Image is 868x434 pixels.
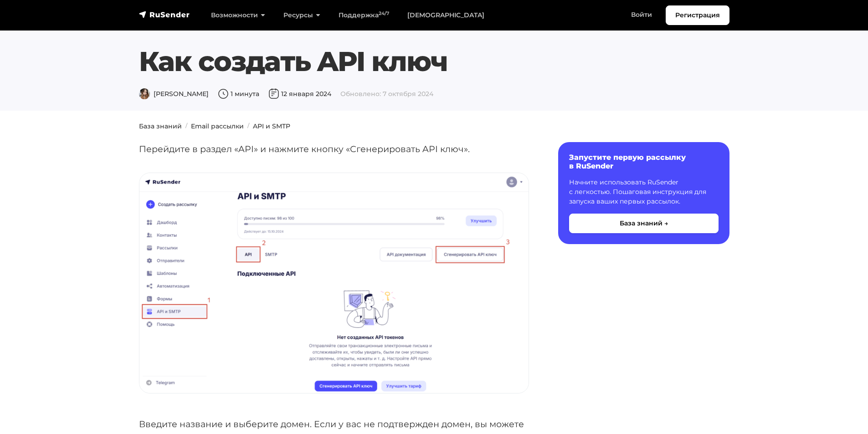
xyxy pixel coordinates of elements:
[139,173,529,393] img: Раздел API в RuSender
[202,6,274,25] a: Возможности
[139,45,729,78] h1: Как создать API ключ
[569,214,719,233] button: База знаний →
[622,5,661,24] a: Войти
[398,6,493,25] a: [DEMOGRAPHIC_DATA]
[379,10,389,16] sup: 24/7
[558,142,729,244] a: Запустите первую рассылку в RuSender Начните использовать RuSender с легкостью. Пошаговая инструк...
[134,122,735,131] nav: breadcrumb
[268,88,279,99] img: Дата публикации
[191,122,244,130] a: Email рассылки
[139,10,190,19] img: RuSender
[666,5,729,25] a: Регистрация
[139,90,209,98] span: [PERSON_NAME]
[253,122,290,130] a: API и SMTP
[268,90,331,98] span: 12 января 2024
[274,6,329,25] a: Ресурсы
[139,142,529,156] p: Перейдите в раздел «API» и нажмите кнопку «Сгенерировать API ключ».
[340,90,433,98] span: Обновлено: 7 октября 2024
[569,178,719,206] p: Начните использовать RuSender с легкостью. Пошаговая инструкция для запуска ваших первых рассылок.
[329,6,398,25] a: Поддержка24/7
[218,88,229,99] img: Время чтения
[139,122,182,130] a: База знаний
[218,90,259,98] span: 1 минута
[569,153,719,170] h6: Запустите первую рассылку в RuSender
